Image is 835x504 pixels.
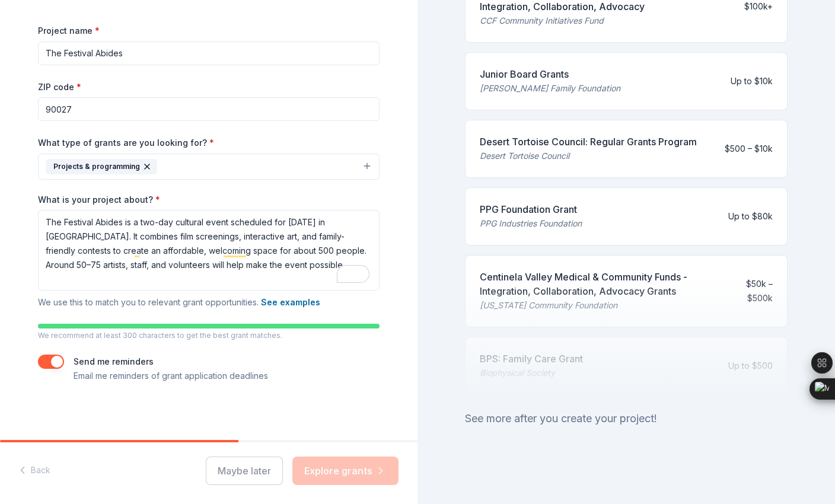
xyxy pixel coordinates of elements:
p: Email me reminders of grant application deadlines [74,369,268,383]
div: PPG Foundation Grant [480,202,582,216]
input: 12345 (U.S. only) [38,97,380,121]
textarea: To enrich screen reader interactions, please activate Accessibility in Grammarly extension settings [38,210,380,291]
div: PPG Industries Foundation [480,216,582,231]
div: Up to $80k [728,209,773,224]
div: $500 – $10k [725,142,773,156]
div: CCF Community Initiatives Fund [480,14,735,28]
div: See more after you create your project! [465,409,788,428]
div: Projects & programming [46,159,157,174]
p: We recommend at least 300 characters to get the best grant matches. [38,331,380,340]
span: We use this to match you to relevant grant opportunities. [38,297,320,307]
label: What is your project about? [38,194,160,206]
label: Send me reminders [74,356,154,366]
label: ZIP code [38,81,81,93]
div: Centinela Valley Medical & Community Funds - Integration, Collaboration, Advocacy Grants [480,270,729,298]
button: Projects & programming [38,154,380,180]
div: [PERSON_NAME] Family Foundation [480,81,620,95]
div: Junior Board Grants [480,67,620,81]
label: What type of grants are you looking for? [38,137,214,149]
button: See examples [261,295,320,310]
label: Project name [38,25,100,37]
div: Up to $10k [731,74,773,88]
input: After school program [38,42,380,65]
div: Desert Tortoise Council [480,149,697,163]
div: Desert Tortoise Council: Regular Grants Program [480,135,697,149]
